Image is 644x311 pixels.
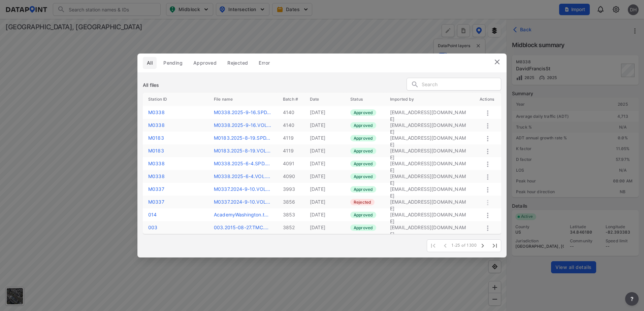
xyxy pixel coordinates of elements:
label: 003.2015-08-27.TMC.xlsx [214,224,268,230]
td: [EMAIL_ADDRESS][DOMAIN_NAME] [385,132,474,144]
td: 4140 [278,106,304,119]
td: 3993 [278,183,304,196]
td: [EMAIL_ADDRESS][DOMAIN_NAME] [385,170,474,183]
span: All [147,60,153,66]
label: Approved [350,109,376,116]
label: M0338 [148,109,165,115]
span: Last Page [489,240,501,252]
span: Approved [193,60,217,66]
td: [EMAIL_ADDRESS][DOMAIN_NAME] [385,196,474,208]
th: Date [304,93,345,106]
span: Pending [163,60,183,66]
th: Actions [474,93,501,106]
a: M0338.2025-6-4.VOL.... [214,173,270,179]
label: Approved [350,186,376,193]
td: 4119 [278,144,304,157]
td: [DATE] [304,183,345,196]
td: [DATE] [304,119,345,132]
td: 4091 [278,157,304,170]
label: M0338 [148,161,165,166]
label: M0183.2025-8-19.SPD.xlsx [214,135,270,141]
label: Approved [350,161,376,167]
label: M0337.2024-9-10.VOL.xlsx [214,199,270,205]
span: ? [629,295,635,303]
label: M0338.2025-6-4.VOL.xlsx [214,173,270,179]
label: 014 [148,212,157,217]
span: Next Page [477,240,489,252]
a: 003.2015-08-27.TMC.... [214,224,268,230]
label: M0337.2024-9-10.VOL.xlsx [214,186,270,192]
td: 4119 [278,132,304,144]
span: Error [259,60,270,66]
th: File name [208,93,278,106]
label: Approved [350,173,376,180]
label: Rejected [350,199,375,205]
label: Approved [350,135,376,141]
a: M0338.2025-9-16.VOL... [214,122,271,128]
label: Approved [350,122,376,129]
label: M0183.2025-8-19.VOL.xlsx [214,148,270,153]
a: M0183.2025-8-19.VOL... [214,148,270,153]
label: Approved [350,212,376,218]
span: First Page [427,240,439,252]
td: [EMAIL_ADDRESS][DOMAIN_NAME] [385,119,474,132]
td: [DATE] [304,208,345,221]
td: [DATE] [304,157,345,170]
label: Approved [350,224,376,231]
div: full width tabs example [143,57,277,69]
th: Batch # [278,93,304,106]
td: 3856 [278,196,304,208]
label: M0338.2025-6-4.SPD.xlsx [214,161,270,166]
label: Approved [350,148,376,154]
span: Previous Page [439,240,451,252]
td: [DATE] [304,144,345,157]
td: [EMAIL_ADDRESS][DOMAIN_NAME] [385,221,474,234]
span: Rejected [227,60,248,66]
td: [DATE] [304,106,345,119]
th: Status [345,93,385,106]
h3: All files [143,82,159,89]
td: [EMAIL_ADDRESS][DOMAIN_NAME] [385,144,474,157]
label: M0183 [148,135,164,141]
th: Imported by [385,93,474,106]
label: M0338 [148,122,165,128]
label: M0338.2025-9-16.SPD.xlsx [214,109,271,115]
a: M0337.2024-9-10.VOL... [214,199,270,205]
input: Search [422,79,501,90]
label: M0183 [148,148,164,153]
label: M0337 [148,199,164,205]
a: M0337.2024-9-10.VOL... [214,186,270,192]
td: 3853 [278,208,304,221]
td: [DATE] [304,196,345,208]
td: 4140 [278,119,304,132]
span: 1-25 of 1300 [451,243,477,248]
img: close.efbf2170.svg [493,58,501,66]
label: M0338.2025-9-16.VOL.xlsx [214,122,271,128]
label: M0337 [148,186,164,192]
td: 4090 [278,170,304,183]
a: M0183.2025-8-19.SPD... [214,135,270,141]
td: [EMAIL_ADDRESS][DOMAIN_NAME] [385,208,474,221]
td: [EMAIL_ADDRESS][DOMAIN_NAME] [385,106,474,119]
td: [DATE] [304,221,345,234]
label: M0338 [148,173,165,179]
td: [EMAIL_ADDRESS][DOMAIN_NAME] [385,157,474,170]
a: M0338.2025-9-16.SPD... [214,109,271,115]
td: [DATE] [304,170,345,183]
a: AcademyWashington.t... [214,212,268,217]
th: Station ID [143,93,208,106]
td: 3852 [278,221,304,234]
a: M0338.2025-6-4.SPD.... [214,161,270,166]
label: AcademyWashington.txt [214,212,268,217]
label: 003 [148,224,157,230]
